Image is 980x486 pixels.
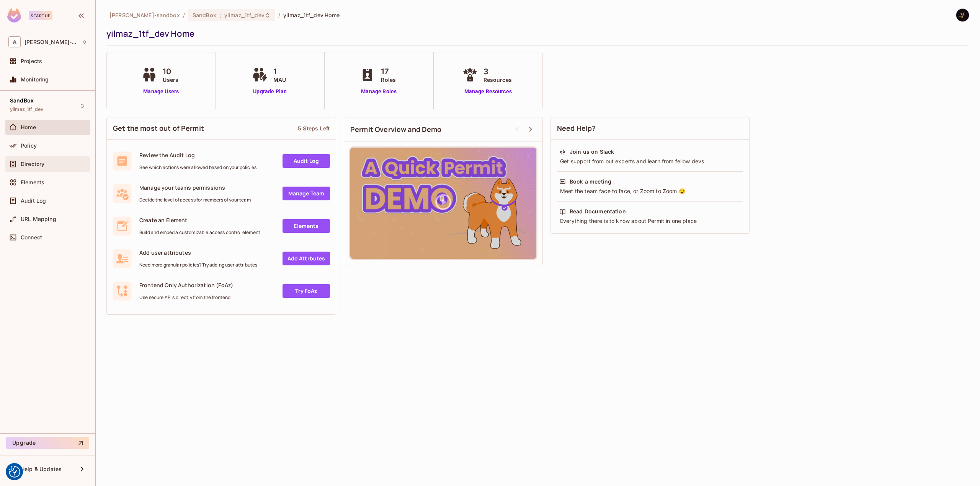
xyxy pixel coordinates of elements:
span: A [8,36,21,47]
div: Startup [29,11,52,20]
span: Help & Updates [21,466,62,472]
img: SReyMgAAAABJRU5ErkJggg== [7,8,21,23]
span: Permit Overview and Demo [350,125,442,134]
a: Elements [283,219,330,233]
span: Users [163,76,178,84]
div: Book a meeting [570,178,611,185]
span: Review the Audit Log [139,151,256,159]
li: / [183,11,185,19]
span: Directory [21,161,44,167]
span: Audit Log [21,198,46,204]
span: Projects [21,58,42,64]
span: Frontend Only Authorization (FoAz) [139,281,233,289]
span: Manage your teams permissions [139,184,251,191]
span: Build and embed a customizable access control element [139,229,260,236]
span: Resources [483,76,512,84]
span: SandBox [193,11,216,19]
span: : [219,12,222,18]
span: Add user attributes [139,249,257,256]
div: Join us on Slack [570,148,614,156]
span: Policy [21,143,37,149]
span: yilmaz_1tf_dev [10,106,43,112]
span: SandBox [10,98,34,104]
span: 1 [273,66,286,77]
a: Manage Team [283,187,330,200]
div: Everything there is to know about Permit in one place [559,217,741,225]
a: Audit Log [283,154,330,168]
span: URL Mapping [21,216,56,222]
div: yilmaz_1tf_dev Home [106,28,965,39]
span: Use secure API's directly from the frontend [139,294,233,301]
span: the active workspace [109,11,180,19]
a: Manage Users [140,88,182,96]
span: Workspace: alex-trustflight-sandbox [24,39,78,45]
span: Need more granular policies? Try adding user attributes [139,262,257,268]
div: Read Documentation [570,208,626,215]
span: 3 [483,66,512,77]
span: Get the most out of Permit [113,124,204,133]
a: Add Attrbutes [283,252,330,265]
span: 17 [381,66,396,77]
span: Roles [381,76,396,84]
button: Upgrade [6,437,89,449]
span: Connect [21,234,42,241]
a: Manage Resources [461,88,516,96]
span: Monitoring [21,76,49,83]
a: Try FoAz [283,284,330,298]
img: Yilmaz Alizadeh [956,9,969,21]
div: Meet the team face to face, or Zoom to Zoom 😉 [559,187,741,195]
span: yilmaz_1tf_dev Home [283,11,340,19]
span: yilmaz_1tf_dev [224,11,265,19]
span: MAU [273,76,286,84]
span: Decide the level of access for members of your team [139,197,251,203]
span: See which actions were allowed based on your policies [139,164,256,171]
span: Elements [21,179,44,185]
a: Upgrade Plan [250,88,290,96]
li: / [278,11,280,19]
span: Home [21,124,36,130]
div: Get support from out experts and learn from fellow devs [559,158,741,165]
a: Manage Roles [358,88,400,96]
span: Create an Element [139,216,260,224]
span: 10 [163,66,178,77]
div: 5 Steps Left [298,125,330,132]
img: Revisit consent button [9,466,20,478]
button: Consent Preferences [9,466,20,478]
span: Need Help? [557,124,596,133]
